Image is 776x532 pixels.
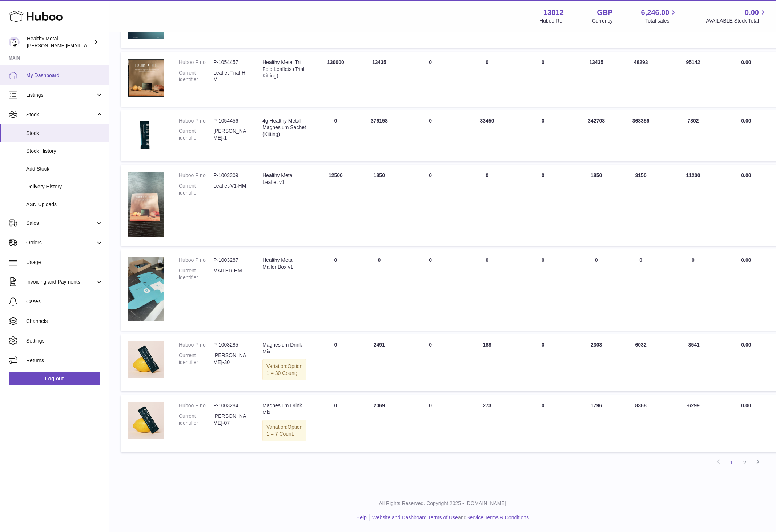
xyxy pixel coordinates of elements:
[401,110,460,161] td: 0
[26,357,103,364] span: Returns
[262,359,306,381] div: Variation:
[262,172,306,186] div: Healthy Metal Leaflet v1
[572,395,621,452] td: 1796
[179,117,213,124] dt: Huboo P no
[179,59,213,66] dt: Huboo P no
[542,257,544,263] span: 0
[179,183,213,196] dt: Current identifier
[357,249,401,331] td: 0
[26,148,103,155] span: Stock History
[542,172,544,178] span: 0
[706,8,767,24] a: 0.00 AVAILABLE Stock Total
[179,341,213,348] dt: Huboo P no
[179,128,213,141] dt: Current identifier
[401,52,460,107] td: 0
[27,43,146,48] span: [PERSON_NAME][EMAIL_ADDRESS][DOMAIN_NAME]
[128,402,164,439] img: product image
[128,257,164,321] img: product image
[26,165,103,172] span: Add Stock
[725,456,738,469] a: 1
[460,249,514,331] td: 0
[661,395,726,452] td: -6299
[213,402,248,409] dd: P-1003284
[26,72,103,79] span: My Dashboard
[314,334,357,392] td: 0
[460,395,514,452] td: 273
[738,456,751,469] a: 2
[179,69,213,83] dt: Current identifier
[542,59,544,65] span: 0
[314,165,357,246] td: 12500
[741,172,751,178] span: 0.00
[621,334,661,392] td: 6032
[213,341,248,348] dd: P-1003285
[26,239,96,246] span: Orders
[262,402,306,416] div: Magnesium Drink Mix
[661,52,726,107] td: 95142
[213,117,248,124] dd: P-1054456
[621,249,661,331] td: 0
[357,165,401,246] td: 1850
[572,249,621,331] td: 0
[26,220,96,227] span: Sales
[9,372,100,385] a: Log out
[213,69,248,83] dd: Leaflet-Trial-HM
[572,334,621,392] td: 2303
[745,8,759,17] span: 0.00
[26,298,103,305] span: Cases
[661,249,726,331] td: 0
[115,500,770,507] p: All Rights Reserved. Copyright 2025 - [DOMAIN_NAME]
[26,183,103,190] span: Delivery History
[213,183,248,196] dd: Leaflet-V1-HM
[179,413,213,427] dt: Current identifier
[213,172,248,179] dd: P-1003309
[262,59,306,80] div: Healthy Metal Tri Fold Leaflets (Trial Kitting)
[543,8,564,17] strong: 13812
[621,165,661,246] td: 3150
[741,118,751,124] span: 0.00
[179,402,213,409] dt: Huboo P no
[706,17,767,24] span: AVAILABLE Stock Total
[26,259,103,266] span: Usage
[179,352,213,366] dt: Current identifier
[26,111,96,118] span: Stock
[621,110,661,161] td: 368356
[314,249,357,331] td: 0
[372,515,458,520] a: Website and Dashboard Terms of Use
[26,92,96,99] span: Listings
[179,267,213,281] dt: Current identifier
[401,165,460,246] td: 0
[370,514,529,521] li: and
[213,352,248,366] dd: [PERSON_NAME]-30
[741,257,751,263] span: 0.00
[741,342,751,348] span: 0.00
[128,117,164,152] img: product image
[213,59,248,66] dd: P-1054457
[213,267,248,281] dd: MAILER-HM
[661,334,726,392] td: -3541
[542,342,544,348] span: 0
[539,17,564,24] div: Huboo Ref
[213,413,248,427] dd: [PERSON_NAME]-07
[314,395,357,452] td: 0
[597,8,612,17] strong: GBP
[460,110,514,161] td: 33450
[357,334,401,392] td: 2491
[26,279,96,285] span: Invoicing and Payments
[128,172,164,237] img: product image
[262,341,306,355] div: Magnesium Drink Mix
[262,420,306,441] div: Variation:
[9,37,20,48] img: jose@healthy-metal.com
[741,59,751,65] span: 0.00
[179,257,213,264] dt: Huboo P no
[26,201,103,208] span: ASN Uploads
[266,363,302,376] span: Option 1 = 30 Count;
[357,52,401,107] td: 13435
[357,395,401,452] td: 2069
[542,118,544,124] span: 0
[572,165,621,246] td: 1850
[466,515,529,520] a: Service Terms & Conditions
[26,130,103,137] span: Stock
[592,17,613,24] div: Currency
[26,337,103,344] span: Settings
